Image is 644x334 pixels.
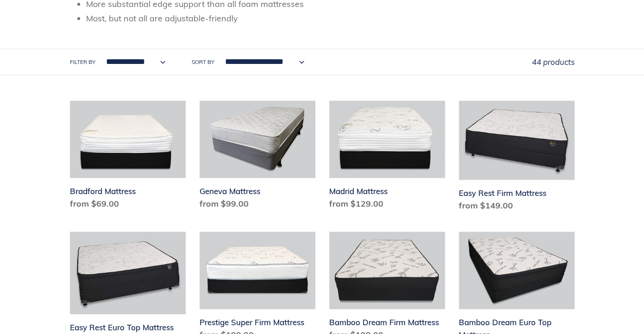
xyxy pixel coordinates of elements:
label: Filter by [70,58,95,66]
li: Most, but not all are adjustable-friendly [86,12,575,25]
a: Geneva Mattress [200,101,315,214]
a: Easy Rest Firm Mattress [459,101,575,215]
span: 44 products [532,57,575,67]
a: Bradford Mattress [70,101,186,214]
a: Madrid Mattress [329,101,445,214]
label: Sort by [192,58,214,66]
